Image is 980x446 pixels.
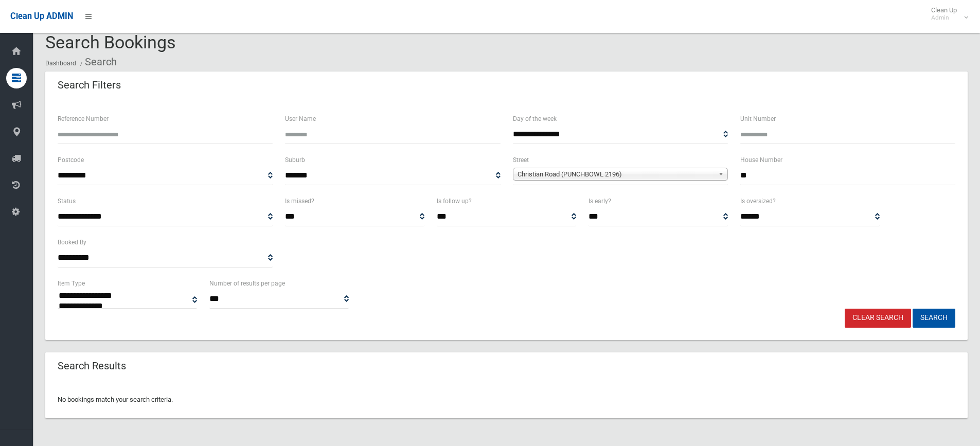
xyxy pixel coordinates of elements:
label: Unit Number [740,113,776,124]
label: Status [58,195,76,207]
button: Search [913,309,955,328]
label: Reference Number [58,113,109,124]
span: Search Bookings [45,32,176,52]
label: Number of results per page [209,278,285,289]
label: User Name [285,113,316,124]
label: Is follow up? [437,195,472,207]
label: Day of the week [513,113,557,124]
div: No bookings match your search criteria. [45,381,968,418]
label: Booked By [58,237,86,248]
label: Item Type [58,278,85,289]
li: Search [78,52,117,72]
label: Is oversized? [740,195,776,207]
header: Search Filters [45,75,133,95]
label: Is early? [589,195,611,207]
small: Admin [931,14,957,22]
label: Postcode [58,154,84,166]
span: Christian Road (PUNCHBOWL 2196) [518,168,714,181]
span: Clean Up [926,6,967,22]
label: Suburb [285,154,305,166]
header: Search Results [45,356,138,376]
label: House Number [740,154,782,166]
label: Is missed? [285,195,314,207]
span: Clean Up ADMIN [10,11,73,21]
label: Street [513,154,529,166]
a: Dashboard [45,60,76,67]
a: Clear Search [845,309,911,328]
